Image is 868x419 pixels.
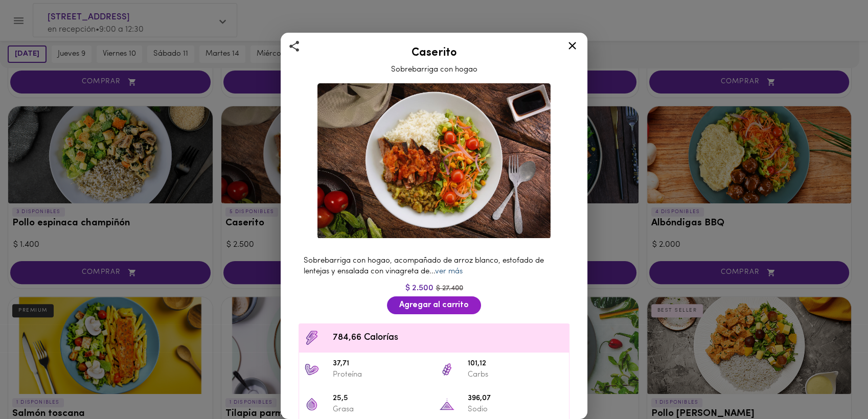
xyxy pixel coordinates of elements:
[333,331,564,345] span: 784,66 Calorías
[468,369,564,380] p: Carbs
[439,362,454,377] img: 101,12 Carbs
[293,283,575,294] div: $ 2.500
[468,393,564,405] span: 396,07
[333,369,429,380] p: Proteína
[468,358,564,370] span: 101,12
[333,404,429,415] p: Grasa
[387,296,481,314] button: Agregar al carrito
[391,66,477,74] span: Sobrebarriga con hogao
[439,397,454,412] img: 396,07 Sodio
[304,397,319,412] img: 25,5 Grasa
[399,300,469,310] span: Agregar al carrito
[435,268,463,275] a: ver más
[304,330,319,345] img: Contenido calórico
[436,285,463,292] span: $ 27.400
[304,362,319,377] img: 37,71 Proteína
[333,393,429,405] span: 25,5
[468,404,564,415] p: Sodio
[304,257,544,275] span: Sobrebarriga con hogao, acompañado de arroz blanco, estofado de lentejas y ensalada con vinagreta...
[809,360,858,409] iframe: Messagebird Livechat Widget
[333,358,429,370] span: 37,71
[293,47,575,59] h2: Caserito
[317,83,551,239] img: Caserito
